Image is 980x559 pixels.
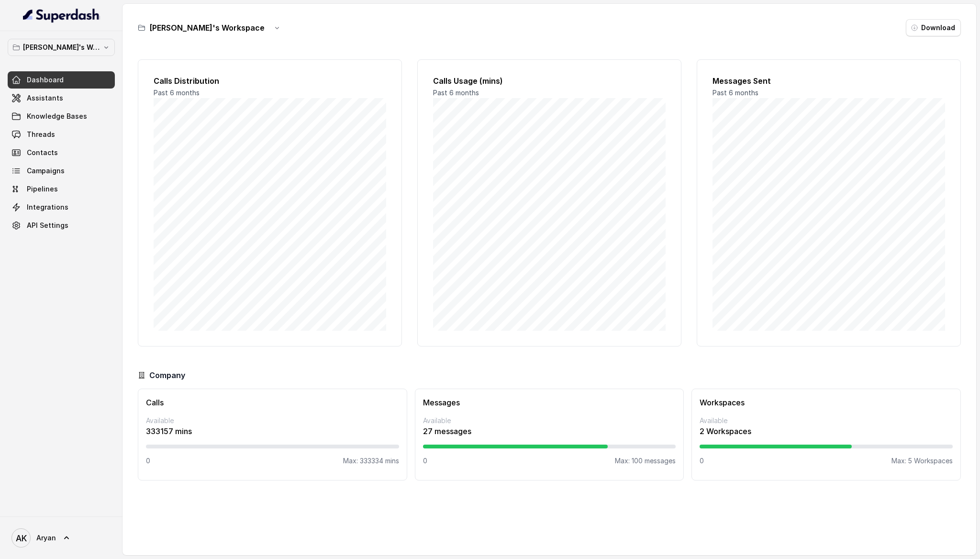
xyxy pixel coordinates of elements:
[423,416,676,425] p: Available
[700,397,953,408] h3: Workspaces
[713,89,758,97] span: Past 6 months
[27,166,65,176] span: Campaigns
[8,144,115,161] a: Contacts
[27,148,58,157] span: Contacts
[27,93,63,103] span: Assistants
[423,456,427,466] p: 0
[8,180,115,198] a: Pipelines
[8,89,115,107] a: Assistants
[27,75,64,85] span: Dashboard
[700,425,953,437] p: 2 Workspaces
[433,75,666,87] h2: Calls Usage (mins)
[27,202,68,212] span: Integrations
[906,19,961,36] button: Download
[8,199,115,216] a: Integrations
[23,8,100,23] img: light.svg
[433,89,479,97] span: Past 6 months
[149,369,185,381] h3: Company
[36,533,56,543] span: Aryan
[27,221,68,230] span: API Settings
[8,162,115,179] a: Campaigns
[891,456,953,466] p: Max: 5 Workspaces
[423,397,676,408] h3: Messages
[8,525,115,551] a: Aryan
[8,39,115,56] button: [PERSON_NAME]'s Workspace
[146,425,399,437] p: 333157 mins
[8,217,115,234] a: API Settings
[343,456,399,466] p: Max: 333334 mins
[423,425,676,437] p: 27 messages
[154,75,386,87] h2: Calls Distribution
[8,108,115,125] a: Knowledge Bases
[700,416,953,425] p: Available
[713,75,945,87] h2: Messages Sent
[146,397,399,408] h3: Calls
[146,416,399,425] p: Available
[149,22,265,34] h3: [PERSON_NAME]'s Workspace
[146,456,150,466] p: 0
[154,89,200,97] span: Past 6 months
[8,71,115,89] a: Dashboard
[27,112,87,121] span: Knowledge Bases
[27,184,58,194] span: Pipelines
[23,42,100,53] p: [PERSON_NAME]'s Workspace
[8,126,115,143] a: Threads
[27,130,55,139] span: Threads
[700,456,704,466] p: 0
[16,533,27,543] text: AK
[615,456,676,466] p: Max: 100 messages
